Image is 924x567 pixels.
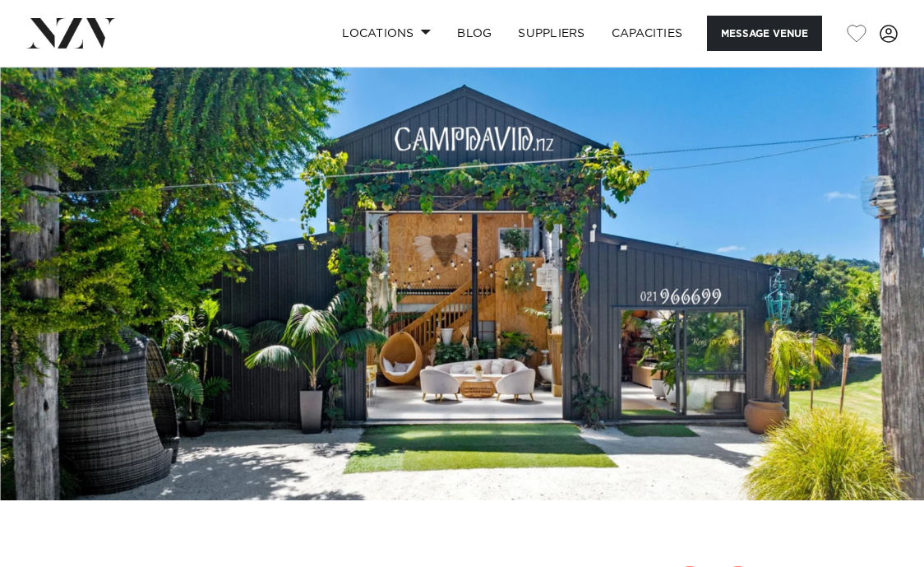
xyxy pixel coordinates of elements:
[505,16,598,51] a: SUPPLIERS
[26,18,116,48] img: nzv-logo.png
[444,16,505,51] a: BLOG
[598,16,696,51] a: Capacities
[707,16,822,51] button: Message Venue
[329,16,444,51] a: Locations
